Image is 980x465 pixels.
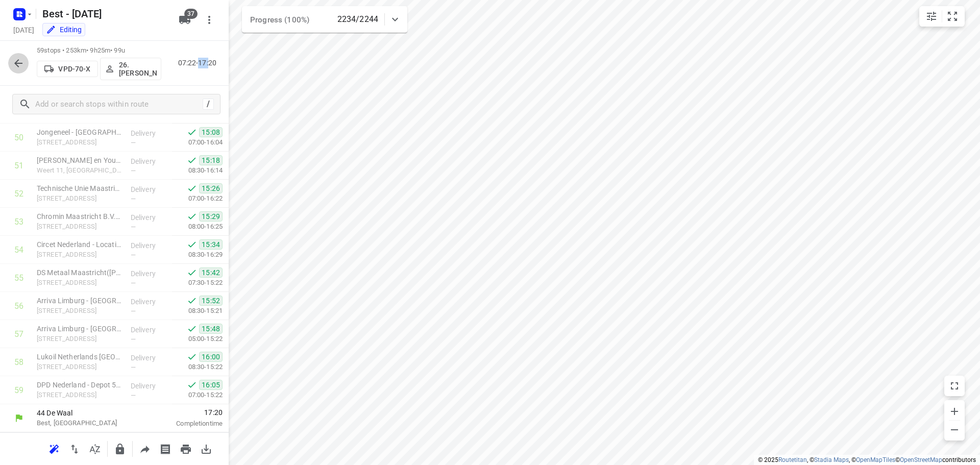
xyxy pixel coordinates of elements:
[131,156,168,166] p: Delivery
[37,46,161,56] p: 59 stops • 253km • 9h25m • 99u
[37,380,122,390] p: DPD Nederland - Depot 523 Maastricht(Doug Edwards (wijziging via Laura Timmermans))
[37,390,122,400] p: Galjoenweg 68, Maastricht
[203,99,214,110] div: /
[187,352,197,362] svg: Done
[131,325,168,335] p: Delivery
[44,444,64,453] span: Reoptimize route
[131,251,136,259] span: —
[35,96,203,112] input: Add or search stops within route
[199,211,223,222] span: 15:29
[131,167,136,175] span: —
[37,362,122,372] p: [STREET_ADDRESS]
[131,335,136,343] span: —
[14,189,23,199] div: 52
[199,155,223,165] span: 15:18
[38,6,170,22] h5: Best - [DATE]
[172,222,223,232] p: 08:00-16:25
[172,137,223,148] p: 07:00-16:04
[119,61,157,77] p: 26.[PERSON_NAME]
[199,127,223,137] span: 15:08
[337,13,378,26] p: 2234/2244
[199,352,223,362] span: 16:00
[37,324,122,334] p: Arriva Limburg - Maastricht Korvetweg 28/30 - Kantoor(Lars Sleijpen)
[37,278,122,288] p: Galjoenweg 19, Maastricht
[242,6,407,33] div: Progress (100%)2234/2244
[14,273,23,283] div: 55
[131,363,136,371] span: —
[131,195,136,203] span: —
[199,380,223,390] span: 16:05
[14,329,23,339] div: 57
[14,161,23,170] div: 51
[199,324,223,334] span: 15:48
[175,10,195,30] button: 37
[199,239,223,250] span: 15:34
[37,211,122,222] p: Chromin Maastricht B.V.(Caroline Knipschild)
[37,137,122,148] p: Klipperweg 18, Maastricht
[778,456,807,463] a: Routetitan
[37,418,143,428] p: Best, [GEOGRAPHIC_DATA]
[942,6,963,27] button: Fit zoom
[131,391,136,399] span: —
[172,334,223,344] p: 05:00-15:22
[37,250,122,260] p: Schoenerweg 33, Maastricht
[187,239,197,250] svg: Done
[14,133,23,142] div: 50
[37,193,122,204] p: [STREET_ADDRESS]
[856,456,895,463] a: OpenMapTiles
[184,9,198,19] span: 37
[100,58,161,80] button: 26.[PERSON_NAME]
[172,193,223,204] p: 07:00-16:22
[37,408,143,418] p: 44 De Waal
[37,61,98,77] button: VPD-70-X
[172,306,223,316] p: 08:30-15:21
[172,278,223,288] p: 07:30-15:22
[131,307,136,315] span: —
[178,58,220,68] p: 07:22-17:20
[199,296,223,306] span: 15:52
[172,362,223,372] p: 08:30-15:22
[64,444,85,453] span: Reverse route
[37,165,122,176] p: Weert 11, [GEOGRAPHIC_DATA]
[187,324,197,334] svg: Done
[37,183,122,193] p: Technische Unie Maastricht(Mike Folker)
[14,385,23,395] div: 59
[172,165,223,176] p: 08:30-16:14
[37,296,122,306] p: Arriva Limburg - Maastricht - Werkplaats(Ben Habets)
[921,6,942,27] button: Map settings
[199,267,223,278] span: 15:42
[14,217,23,227] div: 53
[187,296,197,306] svg: Done
[131,223,136,231] span: —
[37,334,122,344] p: [STREET_ADDRESS]
[187,380,197,390] svg: Done
[135,444,155,453] span: Share route
[110,439,130,459] button: Lock route
[58,65,90,73] p: VPD-70-X
[37,155,122,165] p: Ernst en Young Maastricht(Facilitair)
[131,279,136,287] span: —
[37,127,122,137] p: Jongeneel - Maastricht(Receptie Jongeneel - Maastricht )
[919,6,965,27] div: small contained button group
[14,357,23,367] div: 58
[131,268,168,279] p: Delivery
[131,212,168,223] p: Delivery
[131,240,168,251] p: Delivery
[131,128,168,138] p: Delivery
[131,381,168,391] p: Delivery
[155,444,176,453] span: Print shipping labels
[37,352,122,362] p: Lukoil Netherlands Maastricht(M. Bosch)
[176,444,196,453] span: Print route
[46,25,82,35] div: Editing
[131,297,168,307] p: Delivery
[37,267,122,278] p: DS Metaal Maastricht(Nicole Nelissen)
[172,390,223,400] p: 07:00-15:22
[131,184,168,194] p: Delivery
[155,407,223,418] span: 17:20
[250,15,309,25] span: Progress (100%)
[14,301,23,311] div: 56
[37,239,122,250] p: Circet Nederland - Locatie Maastricht(Christel Manders)
[187,127,197,137] svg: Done
[155,419,223,429] p: Completion time
[196,444,216,453] span: Download route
